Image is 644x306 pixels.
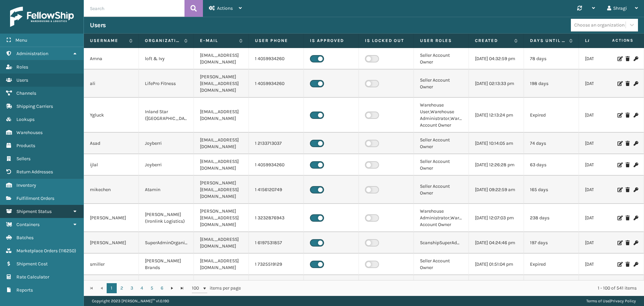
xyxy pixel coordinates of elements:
[626,163,630,167] i: Delete
[469,70,524,98] td: [DATE] 02:13:33 pm
[626,81,630,86] i: Delete
[530,38,566,44] label: Days until password expires
[139,275,194,297] td: Fellowship - West
[524,176,579,204] td: 165 days
[618,262,622,267] i: Edit
[586,296,636,306] div: |
[626,216,630,220] i: Delete
[610,299,636,303] a: Privacy Policy
[618,216,622,220] i: Edit
[524,254,579,275] td: Expired
[634,113,638,118] i: Change Password
[249,232,304,254] td: 1 6197531857
[469,254,524,275] td: [DATE] 01:51:04 pm
[469,232,524,254] td: [DATE] 04:24:46 pm
[579,48,634,70] td: [DATE] 08:35:13 am
[16,287,33,293] span: Reports
[634,56,638,61] i: Change Password
[618,113,622,118] i: Edit
[618,81,622,86] i: Edit
[626,241,630,245] i: Delete
[127,283,137,293] a: 3
[255,38,298,44] label: User phone
[469,204,524,232] td: [DATE] 12:07:03 pm
[194,254,249,275] td: [EMAIL_ADDRESS][DOMAIN_NAME]
[626,141,630,146] i: Delete
[574,21,625,29] div: Choose an organization
[414,254,469,275] td: Seller Account Owner
[579,232,634,254] td: [DATE] 11:56:35 am
[579,204,634,232] td: [DATE] 12:35:56 pm
[618,241,622,245] i: Edit
[194,176,249,204] td: [PERSON_NAME][EMAIL_ADDRESS][DOMAIN_NAME]
[249,133,304,154] td: 1 2133713037
[579,133,634,154] td: [DATE] 06:59:09 am
[16,222,40,227] span: Containers
[16,156,31,162] span: Sellers
[634,241,638,245] i: Change Password
[249,176,304,204] td: 1 4156120749
[469,98,524,133] td: [DATE] 12:13:24 pm
[139,48,194,70] td: loft & Ivy
[634,81,638,86] i: Change Password
[192,285,202,292] span: 100
[618,141,622,146] i: Edit
[84,154,139,176] td: ijlal
[414,154,469,176] td: Seller Account Owner
[579,275,634,297] td: [DATE] 01:36:16 pm
[414,133,469,154] td: Seller Account Owner
[469,133,524,154] td: [DATE] 10:14:05 am
[249,254,304,275] td: 1 7325519129
[249,48,304,70] td: 1 4059934260
[414,70,469,98] td: Seller Account Owner
[634,163,638,167] i: Change Password
[16,51,48,56] span: Administration
[16,77,28,83] span: Users
[524,48,579,70] td: 78 days
[194,70,249,98] td: [PERSON_NAME][EMAIL_ADDRESS][DOMAIN_NAME]
[414,48,469,70] td: Seller Account Owner
[414,204,469,232] td: Warehouse Administrator,Warehouse Account Owner
[194,275,249,297] td: [EMAIL_ADDRESS][DOMAIN_NAME]
[579,154,634,176] td: [DATE] 07:03:58 pm
[524,154,579,176] td: 63 days
[84,133,139,154] td: Asad
[194,154,249,176] td: [EMAIL_ADDRESS][DOMAIN_NAME]
[16,248,58,254] span: Marketplace Orders
[16,117,35,122] span: Lookups
[249,275,304,297] td: 1 9096446292
[16,64,28,70] span: Roles
[139,98,194,133] td: Inland Star ([GEOGRAPHIC_DATA])
[634,141,638,146] i: Change Password
[618,163,622,167] i: Edit
[167,283,177,293] a: Go to the next page
[194,204,249,232] td: [PERSON_NAME][EMAIL_ADDRESS][DOMAIN_NAME]
[524,232,579,254] td: 197 days
[249,154,304,176] td: 1 4059934260
[84,254,139,275] td: smiller
[147,283,157,293] a: 5
[310,38,353,44] label: Is Approved
[634,187,638,192] i: Change Password
[414,275,469,297] td: Warehouse User
[192,283,241,293] span: items per page
[591,35,638,46] span: Actions
[139,232,194,254] td: SuperAdminOrganization
[16,169,53,175] span: Return Addresses
[626,187,630,192] i: Delete
[84,232,139,254] td: [PERSON_NAME]
[420,38,463,44] label: User Roles
[16,274,49,280] span: Rate Calculator
[200,38,236,44] label: E-mail
[579,176,634,204] td: [DATE] 04:10:30 pm
[90,21,106,29] h3: Users
[194,98,249,133] td: [EMAIL_ADDRESS][DOMAIN_NAME]
[92,296,169,306] p: Copyright 2023 [PERSON_NAME]™ v 1.0.190
[414,176,469,204] td: Seller Account Owner
[16,143,35,148] span: Products
[16,90,36,96] span: Channels
[145,38,181,44] label: Organization
[16,103,53,109] span: Shipping Carriers
[15,37,27,43] span: Menu
[579,98,634,133] td: [DATE] 08:12:54 pm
